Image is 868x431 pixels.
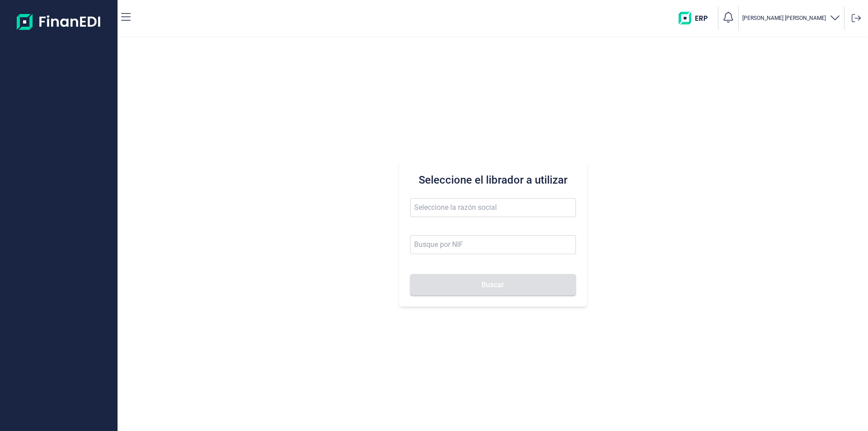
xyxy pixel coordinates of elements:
[481,281,504,288] span: Buscar
[17,7,101,36] img: Logo de aplicación
[410,198,576,217] input: Seleccione la razón social
[410,274,576,296] button: Buscar
[679,12,714,24] img: erp
[410,235,576,254] input: Busque por NIF
[742,12,840,25] button: [PERSON_NAME] [PERSON_NAME]
[410,173,576,187] h3: Seleccione el librador a utilizar
[742,14,826,22] p: [PERSON_NAME] [PERSON_NAME]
